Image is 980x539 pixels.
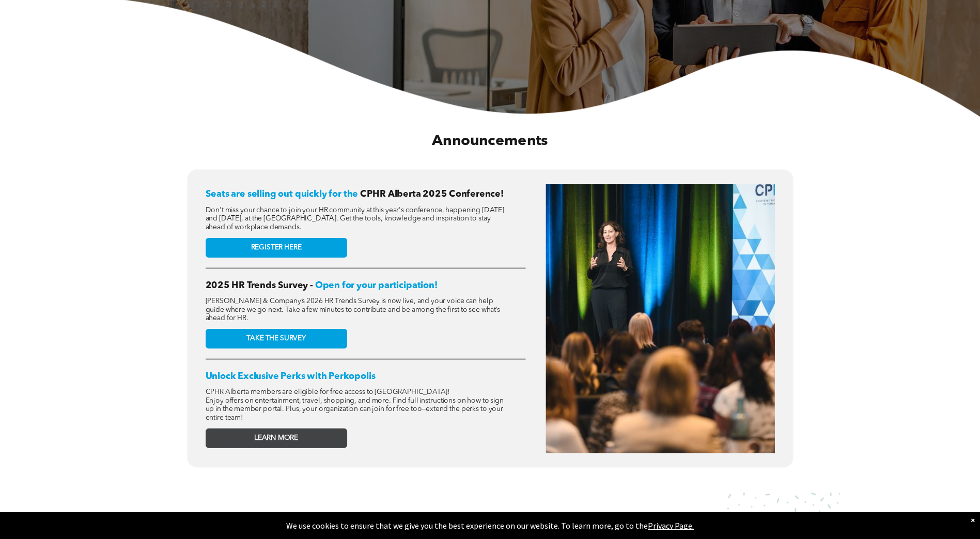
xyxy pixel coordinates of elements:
[246,334,305,343] span: TAKE THE SURVEY
[206,397,504,421] span: Enjoy offers on entertainment, travel, shopping, and more. Find full instructions on how to sign ...
[432,133,548,148] span: Announcements
[315,281,438,290] span: Open for your participation!
[254,434,298,442] span: LEARN MORE
[206,281,313,290] span: 2025 HR Trends Survey -
[206,388,450,395] span: CPHR Alberta members are eligible for free access to [GEOGRAPHIC_DATA]!
[206,428,347,448] a: LEARN MORE
[206,189,359,199] span: Seats are selling out quickly for the
[206,372,376,381] span: Unlock Exclusive Perks with Perkopolis
[360,189,504,199] span: CPHR Alberta 2025 Conference!
[648,520,694,531] a: Privacy Page.
[206,297,500,322] span: [PERSON_NAME] & Company’s 2026 HR Trends Survey is now live, and your voice can help guide where ...
[206,207,504,231] span: Don't miss your chance to join your HR community at this year's conference, happening [DATE] and ...
[251,243,302,252] span: REGISTER HERE
[206,329,347,348] a: TAKE THE SURVEY
[971,515,975,525] div: Dismiss notification
[206,237,347,257] a: REGISTER HERE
